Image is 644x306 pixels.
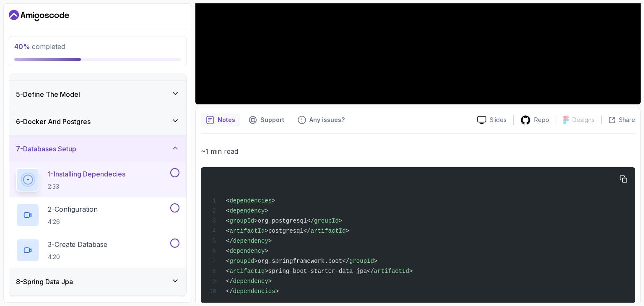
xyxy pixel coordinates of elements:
span: > [272,197,275,204]
span: artifactId [311,228,346,234]
button: 3-Create Database4:20 [16,239,179,262]
span: < [226,197,229,204]
button: 8-Spring Data Jpa [9,268,186,295]
button: 1-Installing Dependecies2:33 [16,168,179,192]
p: 2 - Configuration [48,204,98,214]
span: groupId [229,258,254,265]
p: Share [619,116,635,124]
span: </ [226,238,233,244]
span: > [409,268,413,275]
span: < [226,268,229,275]
span: </ [226,288,233,295]
p: 1 - Installing Dependecies [48,169,125,179]
button: 2-Configuration4:26 [16,203,179,227]
h3: 8 - Spring Data Jpa [16,277,73,287]
span: groupId [229,218,254,224]
a: Dashboard [9,9,69,22]
span: >spring-boot-starter-data-jpa</ [265,268,374,275]
span: > [265,207,268,214]
span: 40 % [14,42,30,51]
p: Designs [572,116,595,124]
span: < [226,228,229,234]
p: 3 - Create Database [48,239,107,249]
span: dependencies [229,197,272,204]
p: Slides [490,116,506,124]
button: Share [601,116,635,124]
p: 4:20 [48,253,107,261]
span: >postgresql</ [265,228,310,234]
button: 7-Databases Setup [9,135,186,162]
span: >org.postgresql</ [254,218,314,224]
p: Any issues? [309,116,345,124]
h3: 7 - Databases Setup [16,144,76,154]
button: notes button [201,113,240,127]
p: Repo [534,116,549,124]
span: < [226,258,229,265]
button: 6-Docker And Postgres [9,108,186,135]
span: groupId [314,218,339,224]
span: artifactId [374,268,409,275]
span: artifactId [229,228,265,234]
span: dependency [233,278,268,285]
span: dependencies [233,288,275,295]
span: > [275,288,279,295]
h3: 6 - Docker And Postgres [16,117,91,127]
span: >org.springframework.boot</ [254,258,349,265]
span: > [346,228,349,234]
button: Feedback button [293,113,350,127]
p: Notes [218,116,235,124]
p: ~1 min read [201,145,635,157]
span: < [226,207,229,214]
span: > [339,218,342,224]
span: artifactId [229,268,265,275]
a: Slides [470,116,513,124]
span: dependency [229,248,265,254]
span: < [226,248,229,254]
span: dependency [229,207,265,214]
span: dependency [233,238,268,244]
span: < [226,218,229,224]
span: > [374,258,377,265]
span: > [268,238,272,244]
p: Support [260,116,284,124]
span: > [265,248,268,254]
span: groupId [349,258,374,265]
a: Repo [514,115,556,125]
p: 4:26 [48,218,98,226]
h3: 5 - Define The Model [16,89,80,99]
span: </ [226,278,233,285]
span: > [268,278,272,285]
button: 5-Define The Model [9,81,186,108]
p: 2:33 [48,182,125,191]
button: Support button [244,113,289,127]
span: completed [14,42,65,51]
